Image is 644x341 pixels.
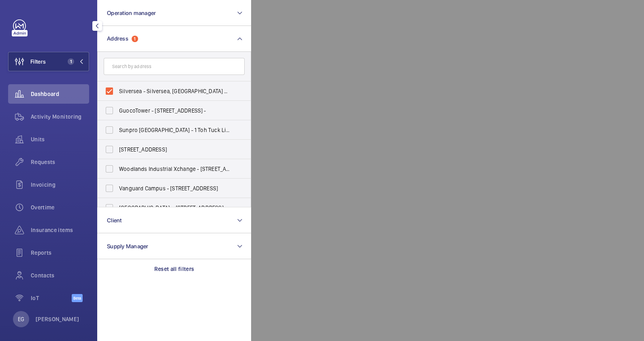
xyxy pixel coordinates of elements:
[31,113,89,121] span: Activity Monitoring
[31,90,89,98] span: Dashboard
[31,271,89,279] span: Contacts
[31,181,89,189] span: Invoicing
[68,58,74,65] span: 1
[18,315,24,323] p: EG
[31,203,89,211] span: Overtime
[36,315,79,323] p: [PERSON_NAME]
[31,158,89,166] span: Requests
[30,58,46,66] span: Filters
[31,249,89,257] span: Reports
[72,294,83,302] span: Beta
[31,135,89,143] span: Units
[31,294,72,302] span: IoT
[8,52,89,71] button: Filters1
[31,226,89,234] span: Insurance items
